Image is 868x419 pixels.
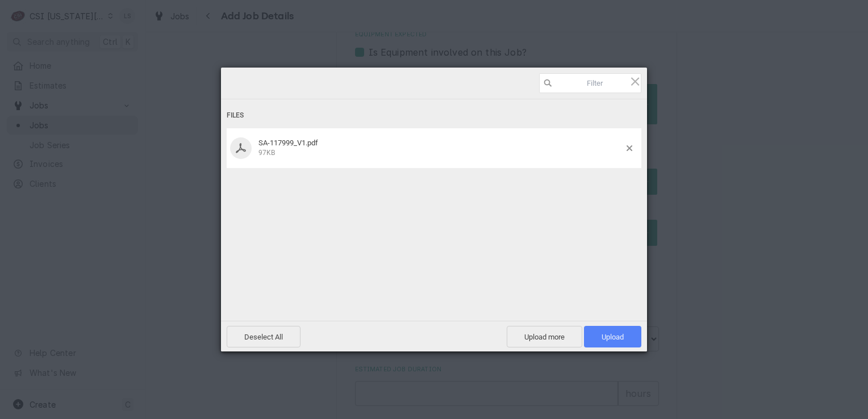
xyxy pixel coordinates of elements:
span: Upload [602,333,624,341]
span: Upload [584,326,641,347]
input: Filter [539,73,641,93]
div: SA-117999_V1.pdf [255,139,627,157]
span: Deselect All [227,326,301,347]
span: Upload more [507,326,582,347]
span: Click here or hit ESC to close picker [629,75,641,87]
span: 97KB [258,149,275,157]
div: Files [227,105,641,126]
span: SA-117999_V1.pdf [258,139,318,147]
